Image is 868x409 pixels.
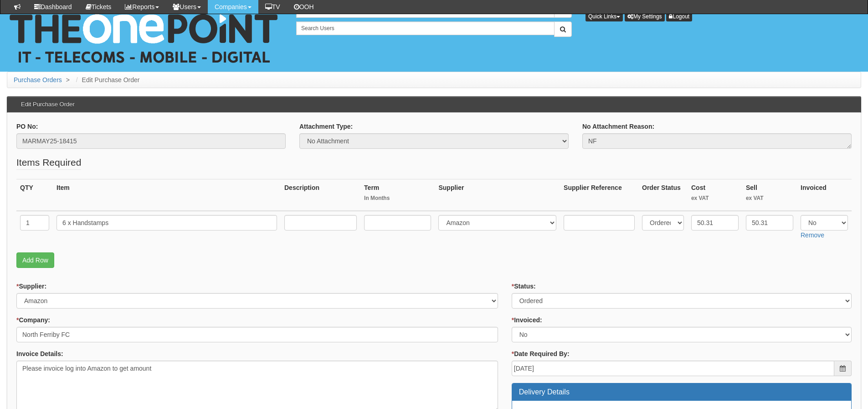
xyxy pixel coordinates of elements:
label: PO No: [16,122,38,131]
span: > [64,76,72,84]
th: Sell [742,179,797,211]
label: No Attachment Reason: [582,122,654,131]
button: Quick Links [586,11,623,21]
th: Cost [688,179,742,211]
label: Invoiced: [512,315,542,325]
small: ex VAT [746,194,793,202]
a: Remove [801,231,824,239]
th: QTY [16,179,53,211]
label: Invoice Details: [16,349,63,358]
th: Supplier [435,179,560,211]
th: Supplier Reference [560,179,638,211]
small: ex VAT [691,194,739,202]
a: My Settings [625,11,665,21]
input: Search Users [296,21,555,35]
label: Company: [16,315,50,325]
legend: Items Required [16,156,81,170]
label: Status: [512,282,536,291]
th: Invoiced [797,179,852,211]
li: Edit Purchase Order [74,75,140,84]
th: Item [53,179,281,211]
a: Logout [666,11,692,21]
h3: Delivery Details [519,388,844,396]
a: Purchase Orders [14,76,62,84]
label: Attachment Type: [299,122,353,131]
h3: Edit Purchase Order [16,97,79,112]
small: In Months [364,194,431,202]
th: Order Status [638,179,688,211]
th: Term [360,179,435,211]
label: Date Required By: [512,349,570,358]
label: Supplier: [16,282,46,291]
a: Add Row [16,252,54,268]
th: Description [281,179,360,211]
textarea: NF [582,133,852,149]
